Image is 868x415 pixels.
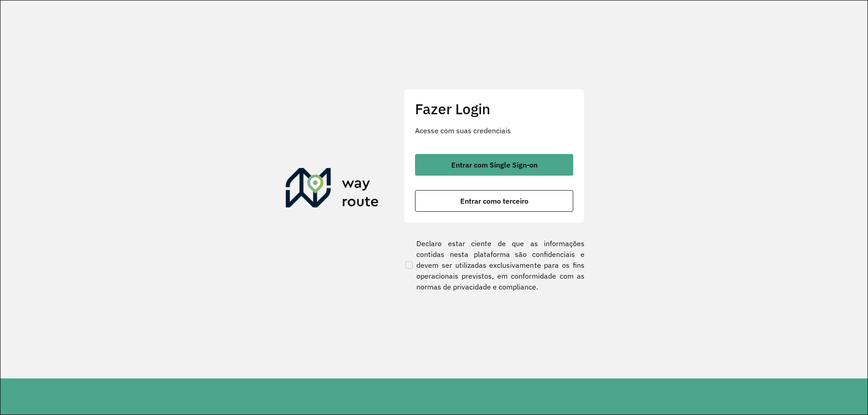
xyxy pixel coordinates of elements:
img: Roteirizador AmbevTech [286,168,379,211]
p: Acesse com suas credenciais [415,125,573,136]
label: Declaro estar ciente de que as informações contidas nesta plataforma são confidenciais e devem se... [404,238,585,292]
h2: Fazer Login [415,100,573,117]
button: button [415,190,573,212]
span: Entrar com Single Sign-on [451,161,538,168]
span: Entrar como terceiro [460,197,528,205]
button: button [415,154,573,176]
